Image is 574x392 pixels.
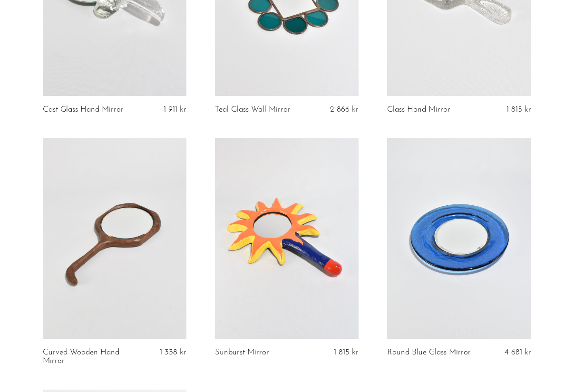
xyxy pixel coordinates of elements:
[215,348,269,357] a: Sunburst Mirror
[160,348,186,356] span: 1 338 kr
[387,348,471,357] a: Round Blue Glass Mirror
[43,105,124,114] a: Cast Glass Hand Mirror
[164,105,186,114] span: 1 911 kr
[505,348,531,356] span: 4 681 kr
[387,105,450,114] a: Glass Hand Mirror
[215,105,291,114] a: Teal Glass Wall Mirror
[43,348,137,366] a: Curved Wooden Hand Mirror
[330,105,359,114] span: 2 866 kr
[334,348,359,356] span: 1 815 kr
[506,105,531,114] span: 1 815 kr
